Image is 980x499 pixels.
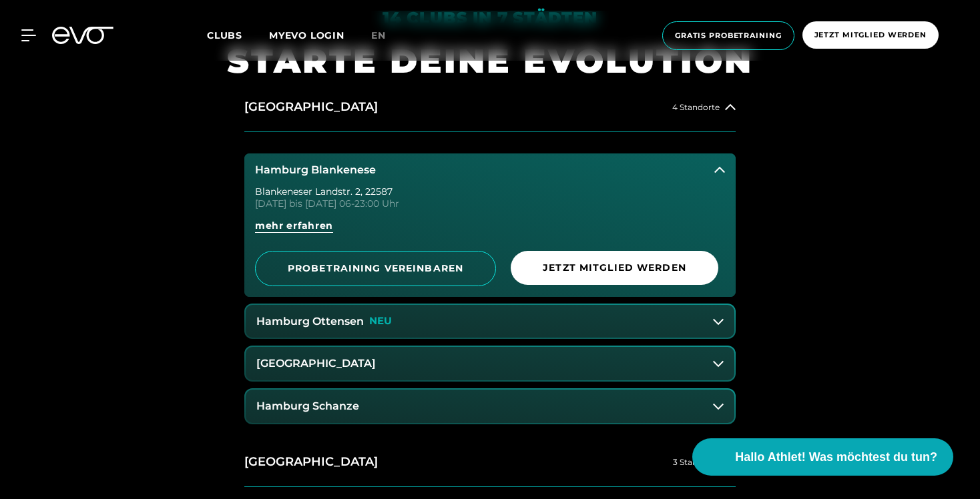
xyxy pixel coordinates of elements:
[244,454,378,470] h2: [GEOGRAPHIC_DATA]
[673,458,720,466] span: 3 Standorte
[672,103,720,111] span: 4 Standorte
[207,29,269,41] a: Clubs
[255,164,376,176] h3: Hamburg Blankenese
[814,29,927,41] span: Jetzt Mitglied werden
[288,262,463,276] span: PROBETRAINING VEREINBAREN
[543,261,686,275] span: Jetzt Mitglied werden
[207,29,242,41] span: Clubs
[255,187,725,196] div: Blankeneser Landstr. 2 , 22587
[246,305,734,338] button: Hamburg OttensenNEU
[244,83,736,132] button: [GEOGRAPHIC_DATA]4 Standorte
[256,358,376,370] h3: [GEOGRAPHIC_DATA]
[246,390,734,423] button: Hamburg Schanze
[244,438,736,487] button: [GEOGRAPHIC_DATA]3 Standorte
[244,153,736,187] button: Hamburg Blankenese
[255,219,725,243] a: mehr erfahren
[244,99,378,115] h2: [GEOGRAPHIC_DATA]
[371,28,402,43] a: en
[255,251,503,286] a: PROBETRAINING VEREINBAREN
[246,347,734,380] button: [GEOGRAPHIC_DATA]
[675,30,782,41] span: Gratis Probetraining
[371,29,386,41] span: en
[256,400,359,412] h3: Hamburg Schanze
[658,21,798,50] a: Gratis Probetraining
[255,199,725,208] div: [DATE] bis [DATE] 06-23:00 Uhr
[735,448,937,466] span: Hallo Athlet! Was möchtest du tun?
[255,219,333,233] span: mehr erfahren
[798,21,943,50] a: Jetzt Mitglied werden
[692,438,953,476] button: Hallo Athlet! Was möchtest du tun?
[269,29,344,41] a: MYEVO LOGIN
[511,251,725,286] a: Jetzt Mitglied werden
[256,316,364,328] h3: Hamburg Ottensen
[369,316,392,327] p: NEU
